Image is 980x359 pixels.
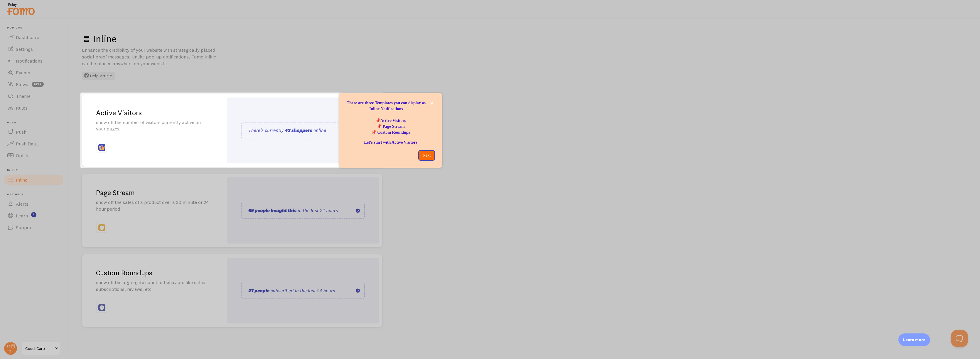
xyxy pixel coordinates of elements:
[418,150,435,161] button: Next
[903,337,925,343] p: Learn more
[98,144,105,151] img: fomo_icons_pageviews.svg
[96,108,209,117] h2: Active Visitors
[241,123,365,138] img: pageviews.svg
[429,100,435,106] button: close,
[346,100,435,135] p: There are three Templates you can display as Inline Notifications 📌Active Visitors 📌 Page Stream ...
[422,152,431,158] p: Next
[339,93,442,168] div: There are three Templates you can display as Inline Notifications📌Active Visitors 📌 Page Stream📌 ...
[346,140,435,145] p: Let's start with Active Visitors
[96,119,209,132] p: show off the number of visitors currently active on your pages
[898,333,930,346] div: Learn more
